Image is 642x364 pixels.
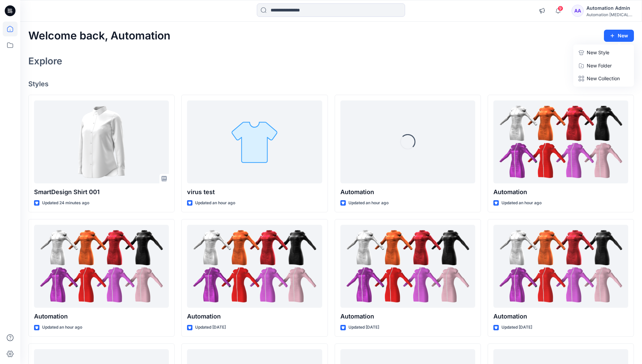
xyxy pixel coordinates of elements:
a: Automation [187,225,322,308]
p: New Folder [587,62,612,69]
a: virus test [187,100,322,184]
p: Updated [DATE] [501,324,532,331]
a: Automation [493,100,628,184]
div: AA [572,5,584,17]
p: New Collection [587,74,620,83]
span: 9 [558,6,563,11]
h4: Styles [28,80,634,88]
p: New Style [587,49,609,57]
p: Updated an hour ago [42,324,82,331]
p: Automation [340,187,475,197]
p: Updated an hour ago [501,200,542,207]
h2: Welcome back, Automation [28,30,171,42]
p: Updated [DATE] [348,324,379,331]
p: Updated an hour ago [195,200,235,207]
div: Automation Admin [586,4,634,12]
h2: Explore [28,56,62,66]
p: Automation [493,312,628,321]
p: Automation [187,312,322,321]
p: Automation [340,312,475,321]
a: Automation [34,225,169,308]
p: Automation [493,187,628,197]
a: Automation [493,225,628,308]
button: New [604,30,634,42]
p: Automation [34,312,169,321]
p: Updated [DATE] [195,324,226,331]
p: SmartDesign Shirt 001 [34,187,169,197]
p: virus test [187,187,322,197]
p: Updated 24 minutes ago [42,200,89,207]
a: SmartDesign Shirt 001 [34,100,169,184]
a: New Style [575,46,633,59]
div: Automation [MEDICAL_DATA]... [586,12,634,17]
p: Updated an hour ago [348,200,389,207]
a: Automation [340,225,475,308]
